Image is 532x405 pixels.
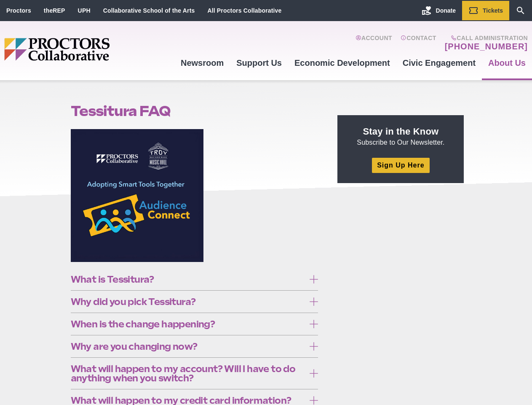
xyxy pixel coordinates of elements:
a: Newsroom [174,51,230,74]
a: Tickets [462,1,509,20]
a: Collaborative School of the Arts [103,7,195,14]
span: Why are you changing now? [71,342,305,351]
span: What is Tessitura? [71,275,305,284]
a: Civic Engagement [396,51,482,74]
a: All Proctors Collaborative [207,7,281,14]
a: Support Us [230,51,288,74]
span: Donate [436,7,456,14]
a: Account [356,35,392,51]
span: What will happen to my credit card information? [71,396,305,405]
img: Proctors logo [4,38,174,61]
a: Proctors [6,7,31,14]
a: Economic Development [288,51,396,74]
strong: Stay in the Know [363,126,439,137]
a: UPH [78,7,91,14]
p: Subscribe to Our Newsletter. [348,125,454,147]
h1: Tessitura FAQ [71,103,318,119]
span: Tickets [483,7,503,14]
iframe: Advertisement [337,193,464,299]
a: Search [509,1,532,20]
a: About Us [482,51,532,74]
span: Why did you pick Tessitura? [71,297,305,306]
span: What will happen to my account? Will I have to do anything when you switch? [71,364,305,383]
a: Contact [401,35,436,51]
a: theREP [44,7,65,14]
span: When is the change happening? [71,319,305,329]
a: Donate [415,1,462,20]
a: [PHONE_NUMBER] [445,41,528,51]
span: Call Administration [442,35,528,41]
a: Sign Up Here [372,158,429,173]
